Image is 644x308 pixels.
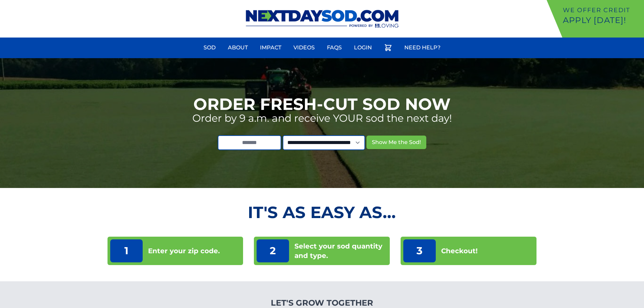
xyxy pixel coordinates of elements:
a: Login [350,40,376,56]
a: About [224,40,252,56]
a: Videos [289,40,319,56]
h2: It's as Easy As... [108,204,537,220]
p: Order by 9 a.m. and receive YOUR sod the next day! [192,112,452,124]
a: Need Help? [400,40,445,56]
p: 3 [403,239,436,262]
p: 2 [257,239,289,262]
a: FAQs [323,40,346,56]
a: Sod [199,40,220,56]
p: Apply [DATE]! [563,15,641,26]
button: Show Me the Sod! [366,136,426,149]
a: Impact [256,40,285,56]
p: We offer Credit [563,5,641,15]
p: Enter your zip code. [148,246,220,256]
p: Checkout! [441,246,478,256]
p: Select your sod quantity and type. [294,241,387,260]
p: 1 [110,239,143,262]
h1: Order Fresh-Cut Sod Now [193,96,451,112]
